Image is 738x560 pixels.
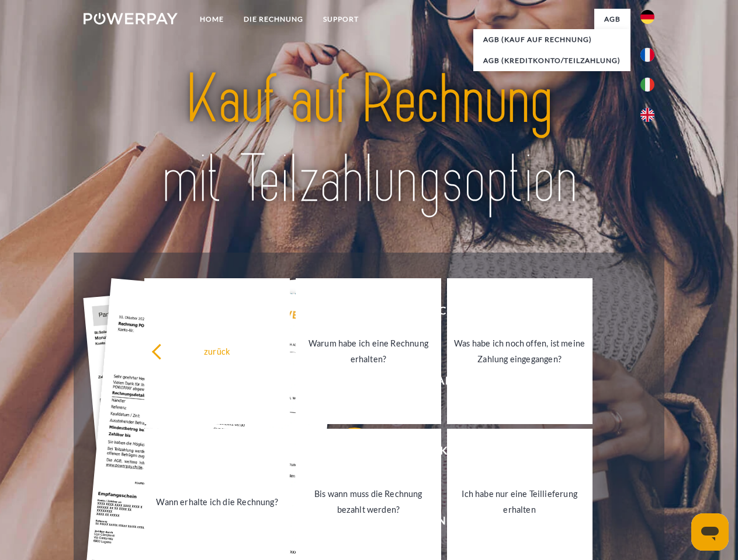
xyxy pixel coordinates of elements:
div: Wann erhalte ich die Rechnung? [151,494,283,509]
div: Warum habe ich eine Rechnung erhalten? [303,335,434,367]
a: DIE RECHNUNG [234,9,313,30]
img: fr [640,48,654,62]
a: Was habe ich noch offen, ist meine Zahlung eingegangen? [447,278,593,424]
img: it [640,78,654,92]
img: title-powerpay_de.svg [112,56,626,223]
div: Bis wann muss die Rechnung bezahlt werden? [303,486,434,517]
img: logo-powerpay-white.svg [84,13,178,24]
iframe: Schaltfläche zum Öffnen des Messaging-Fensters [691,513,729,551]
a: agb [594,9,630,30]
a: SUPPORT [313,9,369,30]
img: de [640,10,654,24]
a: AGB (Kreditkonto/Teilzahlung) [473,50,630,71]
div: zurück [151,343,283,359]
a: AGB (Kauf auf Rechnung) [473,29,630,50]
div: Ich habe nur eine Teillieferung erhalten [454,486,585,517]
img: en [640,108,654,122]
div: Was habe ich noch offen, ist meine Zahlung eingegangen? [454,335,585,367]
a: Home [190,9,234,30]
